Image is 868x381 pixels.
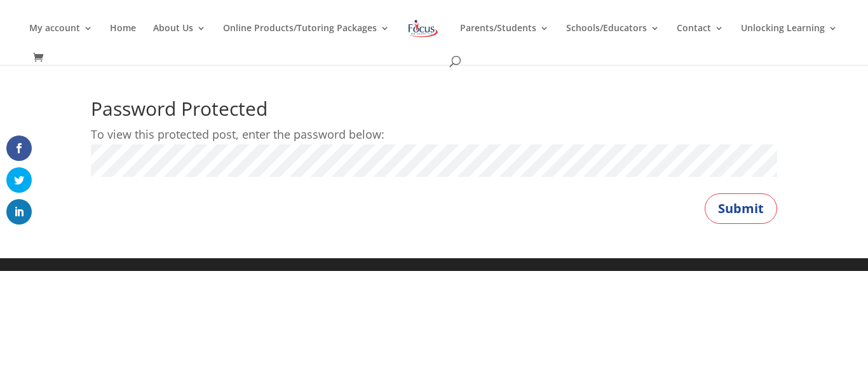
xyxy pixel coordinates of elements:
a: My account [29,24,93,53]
a: Parents/Students [460,24,549,53]
a: Contact [677,24,724,53]
button: Submit [705,193,777,224]
h1: Password Protected [91,99,777,125]
a: Online Products/Tutoring Packages [223,24,390,53]
a: Unlocking Learning [741,24,837,53]
img: Focus on Learning [407,17,440,40]
a: Schools/Educators [566,24,660,53]
p: To view this protected post, enter the password below: [91,125,777,144]
a: About Us [153,24,206,53]
a: Home [110,24,136,53]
